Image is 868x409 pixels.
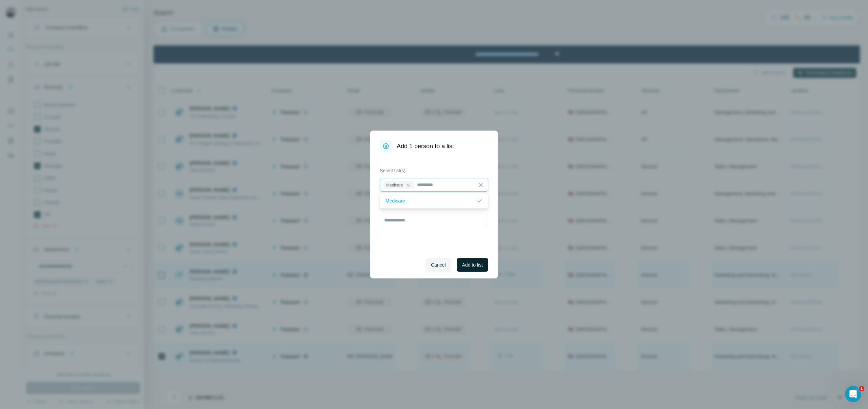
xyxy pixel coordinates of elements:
button: Cancel [426,258,451,272]
h1: Add 1 person to a list [397,141,454,151]
div: Upgrade plan for full access to Surfe [305,1,401,16]
p: Medicare [386,197,405,204]
span: 1 [859,386,864,391]
label: Select list(s) [380,167,488,174]
div: Medicare [384,181,414,189]
span: Cancel [431,261,446,268]
iframe: Intercom live chat [845,386,861,402]
button: Add to list [457,258,488,272]
span: Add to list [462,261,483,268]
